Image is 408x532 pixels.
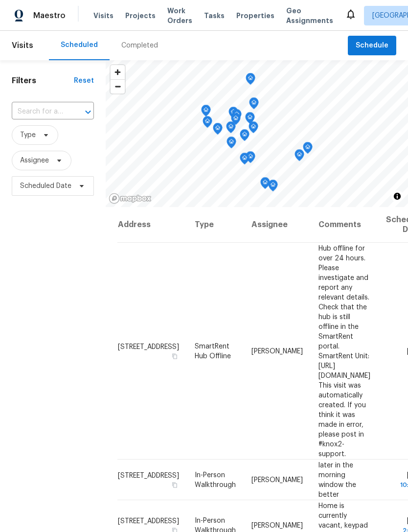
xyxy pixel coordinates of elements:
div: Map marker [246,151,255,166]
span: [STREET_ADDRESS] [118,343,179,350]
input: Search for an address... [12,104,67,119]
button: Copy Address [170,480,179,489]
span: Projects [125,11,156,21]
span: [STREET_ADDRESS] [118,472,179,479]
div: Map marker [203,116,212,131]
div: Map marker [201,105,211,120]
div: Map marker [227,137,236,152]
span: Work Orders [167,6,192,25]
span: Geo Assignments [286,6,333,25]
span: In-Person Walkthrough [195,471,236,488]
button: Toggle attribution [391,190,403,202]
div: Map marker [260,177,270,192]
span: Schedule [356,40,388,52]
div: Map marker [246,73,255,88]
div: Map marker [213,123,223,138]
div: Scheduled [61,40,98,50]
span: [PERSON_NAME] [251,476,303,483]
div: Map marker [240,129,249,144]
div: Map marker [226,121,236,137]
th: Comments [311,207,378,243]
span: Properties [236,11,274,21]
th: Assignee [244,207,311,243]
button: Zoom out [111,79,125,93]
span: Scheduled Date [20,181,71,191]
button: Copy Address [170,351,179,360]
div: Map marker [249,121,258,137]
div: Map marker [249,97,259,113]
span: Maestro [33,11,66,21]
button: Schedule [348,36,396,56]
span: [STREET_ADDRESS] [118,517,179,524]
h1: Filters [12,76,74,86]
span: Hub offline for over 24 hours. Please investigate and report any relevant details. Check that the... [318,245,370,457]
div: Map marker [295,149,304,164]
span: Assignee [20,156,49,165]
button: Open [81,105,95,119]
span: [PERSON_NAME] [251,347,303,354]
span: SmartRent Hub Offline [195,343,231,359]
div: Completed [121,41,158,50]
th: Address [117,207,187,243]
span: Tasks [204,12,225,19]
a: Mapbox homepage [109,193,152,204]
span: Visits [93,11,113,21]
span: later in the morning window the better [318,462,356,498]
div: Map marker [232,109,242,124]
div: Map marker [245,112,255,127]
th: Type [187,207,244,243]
span: Toggle attribution [394,191,400,202]
span: Type [20,130,36,140]
div: Map marker [268,180,278,195]
button: Zoom in [111,65,125,79]
div: Map marker [303,142,313,157]
div: Map marker [231,113,241,128]
span: Visits [12,35,33,56]
span: [PERSON_NAME] [251,522,303,529]
div: Map marker [240,153,249,168]
div: Reset [74,76,94,86]
span: Zoom out [111,80,125,93]
div: Map marker [228,107,238,122]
